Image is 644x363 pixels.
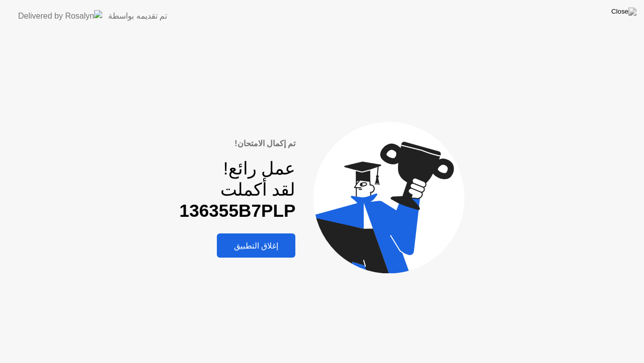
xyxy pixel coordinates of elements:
button: إغلاق التطبيق [217,233,295,258]
div: عمل رائع! لقد أكملت [180,158,296,222]
div: تم تقديمه بواسطة [108,10,167,22]
img: Close [611,8,636,16]
b: 136355B7PLP [180,201,296,220]
img: Delivered by Rosalyn [18,10,102,22]
div: إغلاق التطبيق [220,241,292,251]
div: تم إكمال الامتحان! [180,138,296,150]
